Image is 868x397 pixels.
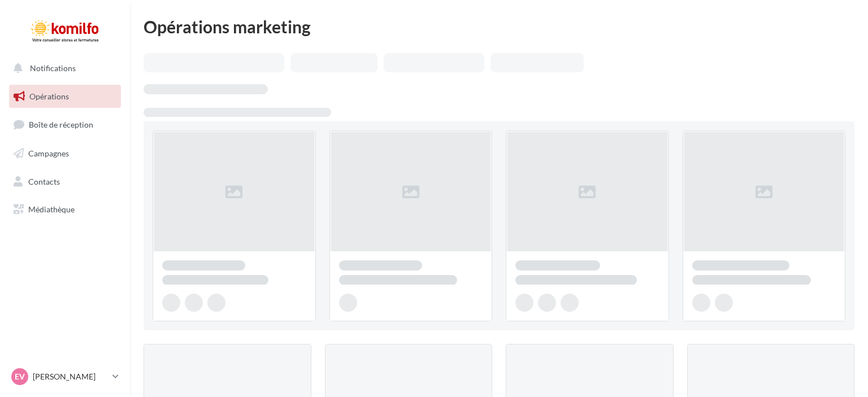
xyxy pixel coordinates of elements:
a: Opérations [7,85,123,108]
a: Campagnes [7,142,123,165]
span: EV [15,371,25,382]
div: Opérations marketing [144,18,854,35]
span: Notifications [30,63,76,73]
span: Médiathèque [28,204,75,214]
button: Notifications [7,56,119,80]
a: Contacts [7,170,123,194]
span: Boîte de réception [29,120,93,129]
span: Contacts [28,176,60,186]
a: EV [PERSON_NAME] [9,366,121,387]
p: [PERSON_NAME] [33,371,108,382]
span: Campagnes [28,149,69,158]
a: Boîte de réception [7,112,123,137]
span: Opérations [29,91,69,101]
a: Médiathèque [7,198,123,221]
